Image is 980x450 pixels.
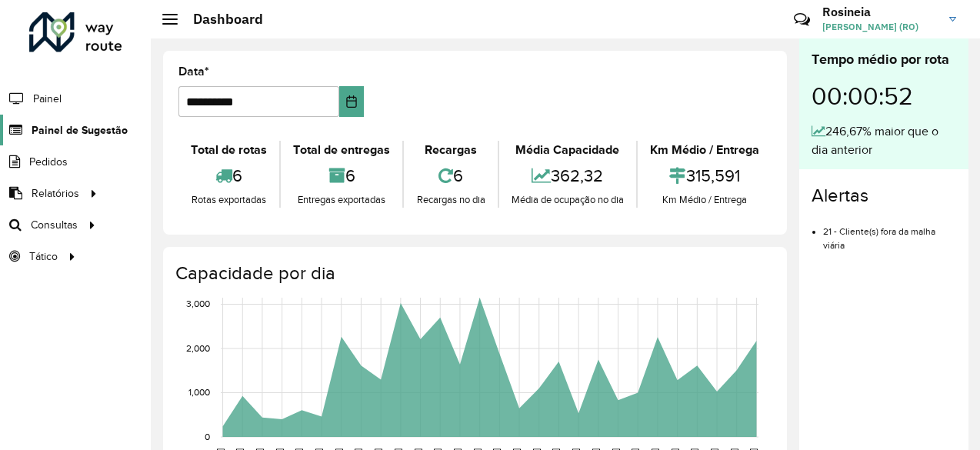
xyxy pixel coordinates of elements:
[785,3,818,36] a: Contato Rápido
[285,192,398,208] div: Entregas exportadas
[503,192,632,208] div: Média de ocupação no dia
[285,159,398,192] div: 6
[642,192,768,208] div: Km Médio / Entrega
[408,192,493,208] div: Recargas no dia
[175,262,772,285] h4: Capacidade por dia
[812,185,956,207] h4: Alertas
[29,154,68,170] span: Pedidos
[285,141,398,159] div: Total de entregas
[29,248,58,265] span: Tático
[32,122,128,138] span: Painel de Sugestão
[812,122,956,159] div: 246,67% maior que o dia anterior
[408,159,493,192] div: 6
[822,20,938,34] span: [PERSON_NAME] (RO)
[823,213,956,252] li: 21 - Cliente(s) fora da malha viária
[339,86,364,117] button: Choose Date
[178,62,209,81] label: Data
[31,217,78,233] span: Consultas
[812,49,956,70] div: Tempo médio por rota
[186,299,210,309] text: 3,000
[642,159,768,192] div: 315,591
[503,141,632,159] div: Média Capacidade
[205,432,210,442] text: 0
[812,70,956,122] div: 00:00:52
[32,185,79,202] span: Relatórios
[182,192,275,208] div: Rotas exportadas
[186,343,210,353] text: 2,000
[188,388,210,398] text: 1,000
[182,159,275,192] div: 6
[182,141,275,159] div: Total de rotas
[822,5,938,19] h3: Rosineia
[178,11,263,28] h2: Dashboard
[408,141,493,159] div: Recargas
[503,159,632,192] div: 362,32
[642,141,768,159] div: Km Médio / Entrega
[33,91,62,107] span: Painel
